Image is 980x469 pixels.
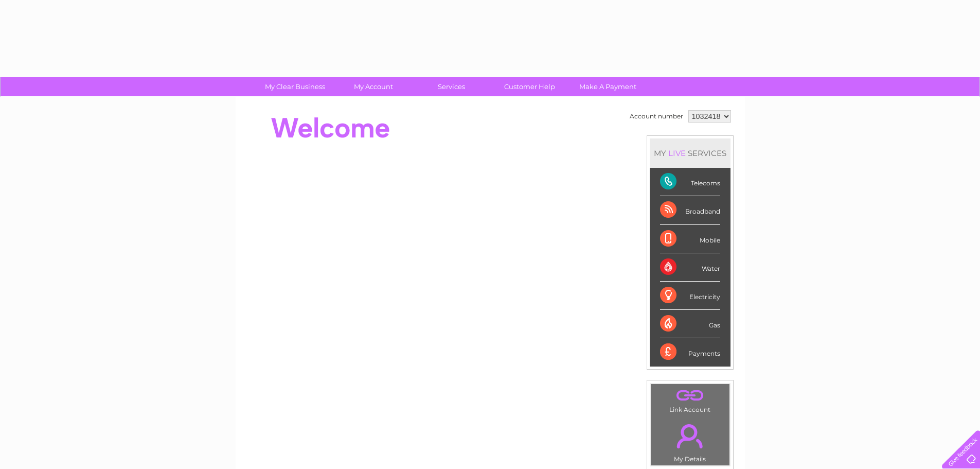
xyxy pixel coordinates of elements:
[650,138,730,168] div: MY SERVICES
[653,418,727,454] a: .
[660,168,720,196] div: Telecoms
[409,77,494,96] a: Services
[487,77,572,96] a: Customer Help
[660,196,720,224] div: Broadband
[253,77,337,96] a: My Clear Business
[660,225,720,253] div: Mobile
[660,338,720,366] div: Payments
[660,253,720,282] div: Water
[331,77,416,96] a: My Account
[666,148,688,158] div: LIVE
[627,108,686,125] td: Account number
[653,387,727,405] a: .
[565,77,650,96] a: Make A Payment
[650,415,730,466] td: My Details
[660,310,720,338] div: Gas
[650,384,730,416] td: Link Account
[660,282,720,310] div: Electricity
